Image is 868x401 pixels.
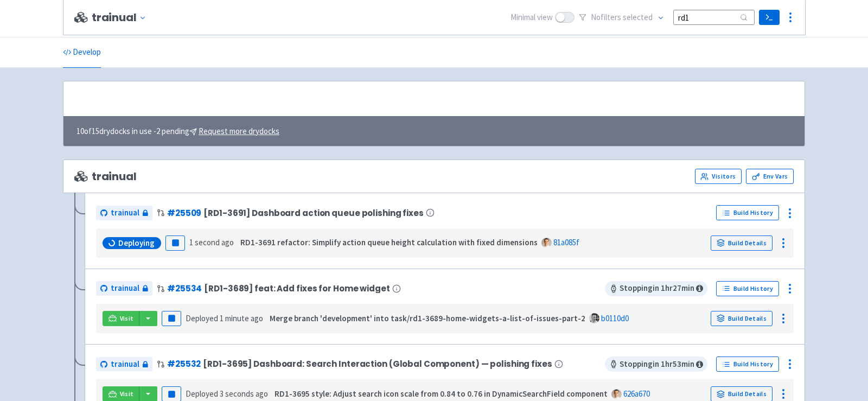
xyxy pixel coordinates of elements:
[716,357,779,372] a: Build History
[695,169,742,184] a: Visitors
[96,281,152,296] a: trainual
[103,311,139,326] a: Visit
[711,235,773,251] a: Build Details
[199,126,279,136] u: Request more drydocks
[673,10,755,24] input: Search...
[716,281,779,296] a: Build History
[111,358,139,371] span: trainual
[605,357,707,372] span: Stopping in 1 hr 53 min
[220,313,263,323] time: 1 minute ago
[591,11,653,24] span: No filter s
[63,37,101,68] a: Develop
[623,389,650,399] a: 626a670
[623,12,653,22] span: selected
[204,284,390,293] span: [RD1-3689] feat: Add fixes for Home widget
[165,235,185,251] button: Pause
[240,237,538,247] strong: RD1-3691 refactor: Simplify action queue height calculation with fixed dimensions
[186,389,268,399] span: Deployed
[167,358,201,370] a: #25532
[711,311,773,326] a: Build Details
[167,283,202,294] a: #25534
[759,10,779,25] a: Terminal
[746,169,794,184] a: Env Vars
[120,390,134,398] span: Visit
[553,237,579,247] a: 81a085f
[275,389,608,399] strong: RD1-3695 style: Adjust search icon scale from 0.84 to 0.76 in DynamicSearchField component
[167,207,201,219] a: #25509
[716,205,779,220] a: Build History
[605,281,707,296] span: Stopping in 1 hr 27 min
[186,313,263,323] span: Deployed
[203,359,552,368] span: [RD1-3695] Dashboard: Search Interaction (Global Component) — polishing fixes
[162,311,181,326] button: Pause
[120,314,134,323] span: Visit
[510,11,553,24] span: Minimal view
[96,357,152,372] a: trainual
[111,282,139,295] span: trainual
[270,313,585,323] strong: Merge branch 'development' into task/rd1-3689-home-widgets-a-list-of-issues-part-2
[118,238,155,249] span: Deploying
[76,125,279,138] span: 10 of 15 drydocks in use - 2 pending
[189,237,234,247] time: 1 second ago
[111,207,139,219] span: trainual
[96,206,152,220] a: trainual
[74,170,137,183] span: trainual
[601,313,629,323] a: b0110d0
[203,208,424,218] span: [RD1-3691] Dashboard action queue polishing fixes
[92,11,151,24] button: trainual
[220,389,268,399] time: 3 seconds ago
